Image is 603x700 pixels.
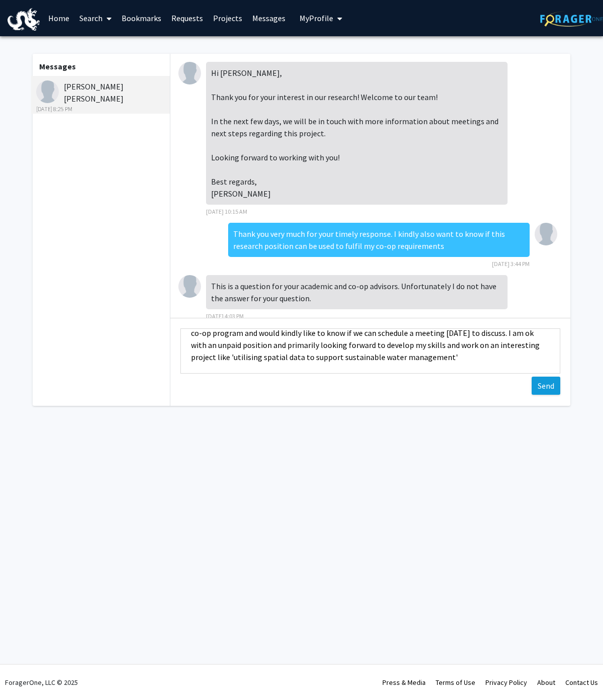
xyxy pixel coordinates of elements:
a: Requests [166,1,208,36]
textarea: Message [180,328,560,374]
div: [DATE] 8:25 PM [36,105,167,114]
a: Privacy Policy [485,678,527,687]
img: Nana Kwasi Owusu [535,223,557,245]
span: [DATE] 10:15 AM [206,208,247,215]
img: Amanda Carneiro Marques [36,80,59,103]
a: Press & Media [382,678,426,687]
a: Terms of Use [436,678,475,687]
a: Search [74,1,117,36]
a: Messages [247,1,290,36]
a: Bookmarks [117,1,166,36]
div: ForagerOne, LLC © 2025 [5,665,78,700]
b: Messages [39,61,76,71]
span: [DATE] 3:44 PM [492,260,530,268]
a: Home [43,1,74,36]
a: Projects [208,1,247,36]
div: Thank you very much for your timely response. I kindly also want to know if this research positio... [228,223,530,257]
a: Contact Us [565,678,598,687]
img: Amanda Carneiro Marques [178,275,201,298]
button: Send [532,377,560,395]
span: My Profile [299,13,333,23]
iframe: Chat [8,655,43,692]
img: ForagerOne Logo [540,11,603,27]
span: [DATE] 4:03 PM [206,312,244,320]
img: Drexel University Logo [8,8,40,31]
div: This is a question for your academic and co-op advisors. Unfortunately I do not have the answer f... [206,275,508,309]
img: Amanda Carneiro Marques [178,62,201,84]
div: Hi [PERSON_NAME], Thank you for your interest in our research! Welcome to our team! In the next f... [206,62,508,205]
a: About [537,678,555,687]
div: [PERSON_NAME] [PERSON_NAME] [36,80,167,114]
